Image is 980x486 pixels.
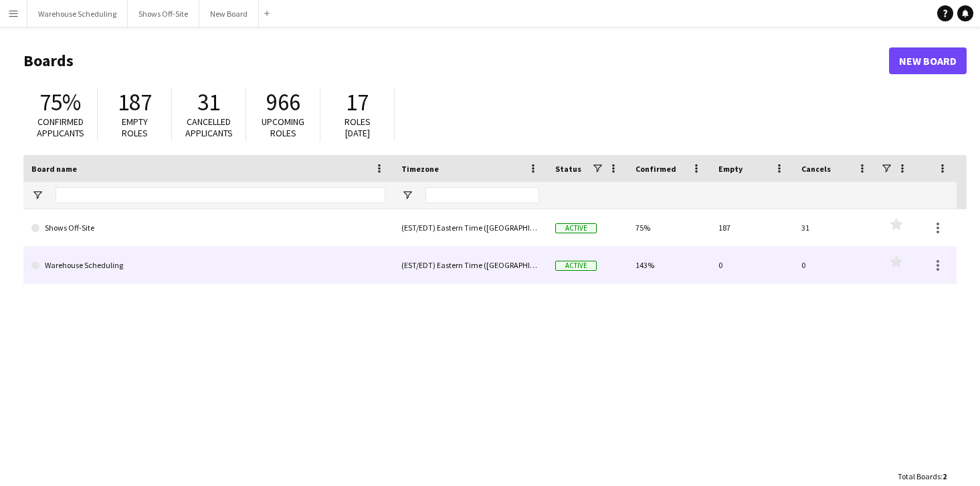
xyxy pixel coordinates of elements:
[23,51,889,71] h1: Boards
[801,164,831,174] span: Cancels
[185,116,233,139] span: Cancelled applicants
[401,164,439,174] span: Timezone
[425,187,539,203] input: Timezone Filter Input
[627,247,710,283] div: 143%
[262,116,304,139] span: Upcoming roles
[718,164,743,174] span: Empty
[128,1,199,27] button: Shows Off-Site
[118,88,152,117] span: 187
[122,116,148,139] span: Empty roles
[393,209,547,246] div: (EST/EDT) Eastern Time ([GEOGRAPHIC_DATA] & [GEOGRAPHIC_DATA])
[555,223,597,233] span: Active
[31,247,385,284] a: Warehouse Scheduling
[793,247,876,283] div: 0
[710,209,793,246] div: 187
[393,247,547,283] div: (EST/EDT) Eastern Time ([GEOGRAPHIC_DATA] & [GEOGRAPHIC_DATA])
[39,88,81,117] span: 75%
[37,116,84,139] span: Confirmed applicants
[710,247,793,283] div: 0
[197,88,220,117] span: 31
[401,189,413,201] button: Open Filter Menu
[27,1,128,27] button: Warehouse Scheduling
[555,261,597,271] span: Active
[346,88,369,117] span: 17
[31,189,43,201] button: Open Filter Menu
[31,164,77,174] span: Board name
[889,47,967,74] a: New Board
[199,1,259,27] button: New Board
[635,164,676,174] span: Confirmed
[31,209,385,247] a: Shows Off-Site
[943,471,947,481] span: 2
[266,88,300,117] span: 966
[56,187,385,203] input: Board name Filter Input
[627,209,710,246] div: 75%
[898,471,941,481] span: Total Boards
[555,164,581,174] span: Status
[345,116,371,139] span: Roles [DATE]
[793,209,876,246] div: 31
